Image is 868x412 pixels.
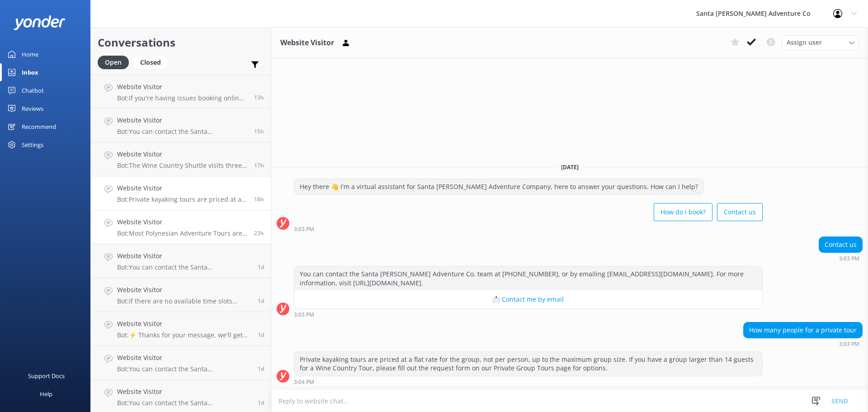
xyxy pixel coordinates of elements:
div: Sep 18 2025 03:03pm (UTC -07:00) America/Tijuana [819,255,863,261]
button: How do I book? [654,203,712,221]
h4: Website Visitor [117,251,251,261]
a: Website VisitorBot:⚡ Thanks for your message, we'll get back to you as soon as we can. You're als... [91,312,271,346]
p: Bot: The Wine Country Shuttle visits three wineries in [GEOGRAPHIC_DATA][PERSON_NAME] Wine Countr... [117,161,247,170]
h4: Website Visitor [117,319,251,329]
span: Sep 18 2025 08:35pm (UTC -07:00) America/Tijuana [254,94,264,101]
strong: 3:03 PM [294,227,314,232]
h4: Website Visitor [117,183,247,193]
p: Bot: Private kayaking tours are priced at a flat rate for the group, not per person, up to the ma... [117,195,247,204]
p: Bot: You can contact the Santa [PERSON_NAME] Adventure Co. team at [PHONE_NUMBER], or by emailing... [117,128,247,136]
div: Closed [133,56,168,69]
div: Reviews [22,99,43,118]
div: Sep 18 2025 03:03pm (UTC -07:00) America/Tijuana [294,226,763,232]
div: Private kayaking tours are priced at a flat rate for the group, not per person, up to the maximum... [294,352,762,376]
div: Support Docs [28,367,65,385]
p: Bot: You can contact the Santa [PERSON_NAME] Adventure Co. team at [PHONE_NUMBER], or by emailing... [117,365,251,373]
a: Closed [133,57,172,67]
strong: 3:03 PM [839,341,859,347]
img: yonder-white-logo.png [14,15,66,30]
p: Bot: ⚡ Thanks for your message, we'll get back to you as soon as we can. You're also welcome to k... [117,331,251,339]
a: Website VisitorBot:If you're having issues booking online, please contact the Santa [PERSON_NAME]... [91,75,271,109]
div: Sep 18 2025 03:04pm (UTC -07:00) America/Tijuana [294,379,763,385]
h4: Website Visitor [117,217,247,227]
h4: Website Visitor [117,115,247,125]
a: Website VisitorBot:Private kayaking tours are priced at a flat rate for the group, not per person... [91,176,271,210]
div: Chatbot [22,81,44,99]
a: Website VisitorBot:The Wine Country Shuttle visits three wineries in [GEOGRAPHIC_DATA][PERSON_NAM... [91,142,271,176]
div: You can contact the Santa [PERSON_NAME] Adventure Co. team at [PHONE_NUMBER], or by emailing [EMA... [294,266,762,290]
div: Settings [22,136,43,154]
a: Website VisitorBot:You can contact the Santa [PERSON_NAME] Adventure Co. team at [PHONE_NUMBER], ... [91,244,271,278]
span: Sep 17 2025 03:08pm (UTC -07:00) America/Tijuana [258,399,264,407]
p: Bot: If you're having issues booking online, please contact the Santa [PERSON_NAME] Adventure Co.... [117,94,247,102]
h4: Website Visitor [117,353,251,363]
p: Bot: If there are no available time slots showing online, the trip is likely full. You can reach ... [117,297,251,305]
div: Inbox [22,63,38,81]
span: Sep 18 2025 05:59pm (UTC -07:00) America/Tijuana [254,128,264,135]
span: Sep 18 2025 03:03pm (UTC -07:00) America/Tijuana [254,195,264,203]
div: Home [22,45,38,63]
strong: 3:03 PM [294,312,314,317]
div: Hey there 👋 I'm a virtual assistant for Santa [PERSON_NAME] Adventure Company, here to answer you... [294,179,703,194]
span: Sep 18 2025 06:17am (UTC -07:00) America/Tijuana [258,331,264,339]
strong: 3:04 PM [294,379,314,385]
div: Contact us [819,237,862,252]
a: Website VisitorBot:Most Polynesian Adventure Tours are designed to be comfortable, even for those... [91,210,271,244]
a: Open [98,57,133,67]
a: Website VisitorBot:You can contact the Santa [PERSON_NAME] Adventure Co. team at [PHONE_NUMBER], ... [91,346,271,380]
div: Open [98,56,129,69]
h4: Website Visitor [117,285,251,295]
span: [DATE] [556,163,584,171]
p: Bot: You can contact the Santa [PERSON_NAME] Adventure Co. team at [PHONE_NUMBER], or by emailing... [117,399,251,407]
h4: Website Visitor [117,149,247,159]
h2: Conversations [98,34,264,51]
div: Help [40,385,52,403]
span: Sep 18 2025 07:36am (UTC -07:00) America/Tijuana [258,263,264,271]
div: Sep 18 2025 03:03pm (UTC -07:00) America/Tijuana [294,311,763,317]
button: Contact us [717,203,763,221]
div: Assign User [782,35,859,50]
p: Bot: Most Polynesian Adventure Tours are designed to be comfortable, even for those expecting, an... [117,229,247,237]
h4: Website Visitor [117,387,251,397]
h3: Website Visitor [280,37,334,49]
div: Recommend [22,118,56,136]
div: How many people for a private tour [744,322,862,338]
a: Website VisitorBot:If there are no available time slots showing online, the trip is likely full. ... [91,278,271,312]
div: Sep 18 2025 03:03pm (UTC -07:00) America/Tijuana [743,341,863,347]
span: Sep 18 2025 04:23pm (UTC -07:00) America/Tijuana [254,161,264,169]
strong: 3:03 PM [839,256,859,261]
button: 📩 Contact me by email [294,290,762,308]
span: Sep 18 2025 07:27am (UTC -07:00) America/Tijuana [258,297,264,305]
a: Website VisitorBot:You can contact the Santa [PERSON_NAME] Adventure Co. team at [PHONE_NUMBER], ... [91,109,271,142]
span: Sep 18 2025 10:37am (UTC -07:00) America/Tijuana [254,229,264,237]
span: Sep 17 2025 04:59pm (UTC -07:00) America/Tijuana [258,365,264,373]
span: Assign user [787,38,822,47]
p: Bot: You can contact the Santa [PERSON_NAME] Adventure Co. team at [PHONE_NUMBER], or by emailing... [117,263,251,271]
h4: Website Visitor [117,82,247,92]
